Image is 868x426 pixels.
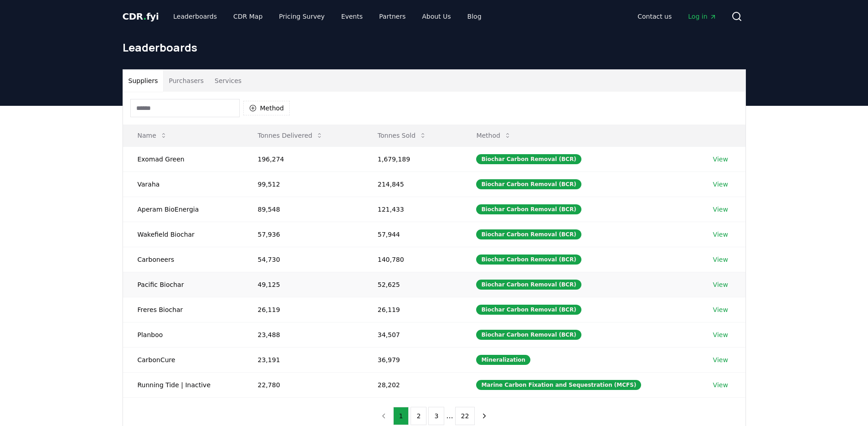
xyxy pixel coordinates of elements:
[713,155,728,164] a: View
[476,280,581,290] div: Biochar Carbon Removal (BCR)
[123,146,243,171] td: Exomad Green
[363,372,462,397] td: 28,202
[363,197,462,222] td: 121,433
[476,255,581,265] div: Biochar Carbon Removal (BCR)
[476,179,581,189] div: Biochar Carbon Removal (BCR)
[163,70,209,92] button: Purchasers
[713,355,728,364] a: View
[243,101,290,115] button: Method
[243,222,363,247] td: 57,936
[123,10,159,23] a: CDR.fyi
[243,372,363,397] td: 22,780
[415,8,458,25] a: About Us
[476,204,581,214] div: Biochar Carbon Removal (BCR)
[251,126,331,145] button: Tonnes Delivered
[334,8,370,25] a: Events
[363,222,462,247] td: 57,944
[363,272,462,297] td: 52,625
[123,322,243,347] td: Planboo
[123,247,243,272] td: Carboneers
[166,8,224,25] a: Leaderboards
[460,8,489,25] a: Blog
[469,126,519,145] button: Method
[363,322,462,347] td: 34,507
[713,380,728,390] a: View
[243,347,363,372] td: 23,191
[428,407,444,425] button: 3
[123,347,243,372] td: CarbonCure
[209,70,247,92] button: Services
[713,280,728,289] a: View
[272,8,332,25] a: Pricing Survey
[143,11,146,22] span: .
[363,347,462,372] td: 36,979
[123,222,243,247] td: Wakefield Biochar
[123,272,243,297] td: Pacific Biochar
[476,330,581,340] div: Biochar Carbon Removal (BCR)
[243,146,363,171] td: 196,274
[243,322,363,347] td: 23,488
[243,171,363,197] td: 99,512
[226,8,270,25] a: CDR Map
[476,305,581,315] div: Biochar Carbon Removal (BCR)
[476,154,581,164] div: Biochar Carbon Removal (BCR)
[123,197,243,222] td: Aperam BioEnergia
[130,126,175,145] button: Name
[166,8,488,25] nav: Main
[123,372,243,397] td: Running Tide | Inactive
[713,180,728,189] a: View
[681,8,724,25] a: Log in
[476,229,581,239] div: Biochar Carbon Removal (BCR)
[411,407,426,425] button: 2
[372,8,413,25] a: Partners
[363,247,462,272] td: 140,780
[630,8,724,25] nav: Main
[713,305,728,314] a: View
[123,171,243,197] td: Varaha
[688,12,716,21] span: Log in
[123,70,164,92] button: Suppliers
[476,380,641,390] div: Marine Carbon Fixation and Sequestration (MCFS)
[363,297,462,322] td: 26,119
[477,407,492,425] button: next page
[455,407,475,425] button: 22
[243,247,363,272] td: 54,730
[123,297,243,322] td: Freres Biochar
[713,255,728,264] a: View
[363,171,462,197] td: 214,845
[476,355,530,365] div: Mineralization
[243,297,363,322] td: 26,119
[713,330,728,339] a: View
[123,40,746,55] h1: Leaderboards
[243,272,363,297] td: 49,125
[393,407,409,425] button: 1
[713,230,728,239] a: View
[370,126,434,145] button: Tonnes Sold
[630,8,679,25] a: Contact us
[123,11,159,22] span: CDR fyi
[243,197,363,222] td: 89,548
[446,410,453,421] li: ...
[363,146,462,171] td: 1,679,189
[713,205,728,214] a: View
